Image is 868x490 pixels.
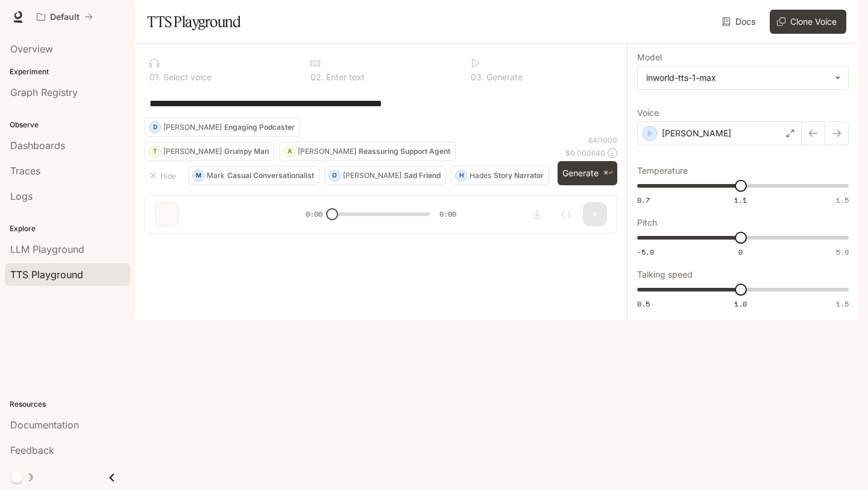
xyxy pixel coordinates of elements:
[298,148,356,155] p: [PERSON_NAME]
[147,10,241,34] h1: TTS Playground
[836,247,849,257] span: 5.0
[324,166,446,185] button: O[PERSON_NAME]Sad Friend
[145,118,300,137] button: D[PERSON_NAME]Engaging Podcaster
[451,166,549,185] button: HHadesStory Narrator
[738,247,743,257] span: 0
[149,118,160,137] div: D
[637,195,650,205] span: 0.7
[163,148,222,155] p: [PERSON_NAME]
[646,72,829,84] div: inworld-tts-1-max
[404,172,441,179] p: Sad Friend
[637,109,659,117] p: Voice
[720,10,760,34] a: Docs
[637,53,662,62] p: Model
[734,299,747,309] span: 1.0
[324,73,365,81] p: Enter text
[188,166,319,185] button: MMarkCasual Conversationalist
[637,247,654,257] span: -5.0
[638,66,848,89] div: inworld-tts-1-max
[149,142,160,161] div: T
[637,167,688,175] p: Temperature
[31,5,98,29] button: All workspaces
[471,73,484,81] p: 0 3 .
[284,142,295,161] div: A
[161,73,212,81] p: Select voice
[588,135,617,145] p: 64 / 1000
[207,172,225,179] p: Mark
[603,170,612,177] p: ⌘⏎
[359,148,450,155] p: Reassuring Support Agent
[836,195,849,205] span: 1.5
[637,299,650,309] span: 0.5
[494,172,544,179] p: Story Narrator
[227,172,314,179] p: Casual Conversationalist
[310,73,324,81] p: 0 2 .
[456,166,467,185] div: H
[224,124,295,131] p: Engaging Podcaster
[50,12,80,22] p: Default
[145,166,183,185] button: Hide
[558,161,617,186] button: Generate⌘⏎
[149,73,161,81] p: 0 1 .
[163,124,222,131] p: [PERSON_NAME]
[193,166,204,185] div: M
[224,148,269,155] p: Grumpy Man
[329,166,340,185] div: O
[836,299,849,309] span: 1.5
[770,10,846,34] button: Clone Voice
[279,142,456,161] button: A[PERSON_NAME]Reassuring Support Agent
[343,172,401,179] p: [PERSON_NAME]
[734,195,747,205] span: 1.1
[662,127,731,139] p: [PERSON_NAME]
[484,73,523,81] p: Generate
[637,218,657,227] p: Pitch
[470,172,491,179] p: Hades
[637,270,693,279] p: Talking speed
[145,142,274,161] button: T[PERSON_NAME]Grumpy Man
